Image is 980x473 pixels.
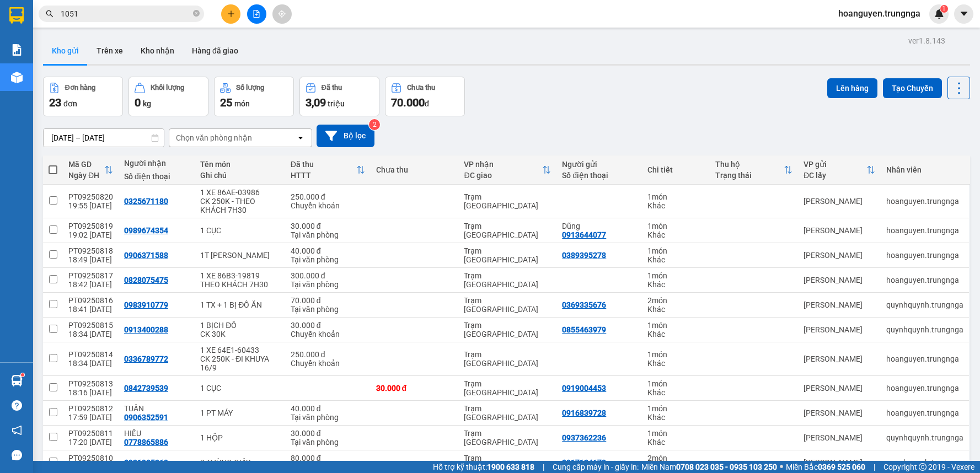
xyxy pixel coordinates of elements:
div: 0369335676 [562,300,606,309]
div: 18:42 [DATE] [68,280,113,289]
div: 2 món [647,454,704,463]
div: Khác [647,388,704,397]
div: Khác [647,359,704,368]
button: Đơn hàng23đơn [43,77,123,116]
div: Trạm [GEOGRAPHIC_DATA] [464,246,551,264]
div: Tên món [200,160,279,169]
div: CK 30K [200,330,279,338]
div: 0937362236 [562,433,606,442]
img: logo-vxr [9,7,24,24]
svg: open [296,133,305,142]
div: Chuyển khoản [291,330,365,338]
div: 1 món [647,222,704,230]
div: Đã thu [322,84,342,92]
span: Cung cấp máy in - giấy in: [553,461,639,473]
div: 0855463979 [562,325,606,334]
span: hoanguyen.trungnga [829,7,929,20]
div: 80.000 đ [291,454,365,463]
div: 18:34 [DATE] [68,330,113,338]
div: Trạm [GEOGRAPHIC_DATA] [464,429,551,447]
div: quynhquynh.trungnga [886,433,963,442]
div: 30.000 đ [291,222,365,230]
div: 1 món [647,321,704,330]
div: 1 BỊCH ĐỒ [200,321,279,330]
div: PT09250814 [68,350,113,359]
span: món [234,99,250,108]
button: Khối lượng0kg [128,77,208,116]
div: hoanguyen.trungnga [886,409,963,417]
button: Tạo Chuyến [883,78,942,98]
strong: 0369 525 060 [818,463,865,471]
div: 1 XE 64E1-60433 [200,346,279,354]
span: caret-down [959,9,969,19]
button: Bộ lọc [317,125,374,147]
sup: 2 [369,119,380,130]
div: 0336789772 [124,354,168,363]
div: 0906371588 [124,251,168,260]
div: PT09250815 [68,321,113,330]
span: plus [227,10,235,18]
div: 1 món [647,350,704,359]
div: 40.000 đ [291,246,365,255]
img: warehouse-icon [11,375,23,386]
div: Mã GD [68,160,104,169]
div: 0325671180 [124,197,168,206]
th: Toggle SortBy [63,155,119,185]
div: Trạm [GEOGRAPHIC_DATA] [464,222,551,239]
div: hoanguyen.trungnga [886,354,963,363]
div: Trạm [GEOGRAPHIC_DATA] [464,379,551,397]
div: 18:41 [DATE] [68,305,113,314]
div: 19:55 [DATE] [68,201,113,210]
div: 70.000 đ [291,296,365,305]
div: Chọn văn phòng nhận [176,132,252,143]
div: [PERSON_NAME] [804,433,875,442]
div: 40.000 đ [291,404,365,413]
button: Kho gửi [43,37,88,64]
div: [PERSON_NAME] [804,251,875,260]
div: Ngày ĐH [68,171,104,180]
div: PT09250811 [68,429,113,438]
span: Miền Bắc [786,461,865,473]
div: 1T THANH LONG [200,251,279,260]
div: PT09250813 [68,379,113,388]
div: 1 CỤC [200,384,279,393]
div: 1 món [647,429,704,438]
div: Khác [647,330,704,338]
input: Select a date range. [44,129,164,147]
span: 70.000 [391,96,425,109]
div: 1 món [647,192,704,201]
div: quynhquynh.trungnga [886,325,963,334]
button: caret-down [954,4,973,24]
div: [PERSON_NAME] [804,300,875,309]
div: 17:20 [DATE] [68,438,113,447]
div: hoanguyen.trungnga [886,384,963,393]
div: Khác [647,438,704,447]
div: Chuyển khoản [291,359,365,368]
div: PT09250820 [68,192,113,201]
div: Đã thu [291,160,356,169]
button: file-add [247,4,266,24]
div: Số lượng [236,84,264,92]
span: | [874,461,875,473]
div: [PERSON_NAME] [804,276,875,284]
div: 1 món [647,271,704,280]
span: search [46,10,53,18]
div: Trạm [GEOGRAPHIC_DATA] [464,296,551,314]
div: 0913400288 [124,325,168,334]
span: notification [12,425,22,436]
div: 0842739539 [124,384,168,393]
span: kg [143,99,151,108]
div: ĐC giao [464,171,542,180]
div: 0989674354 [124,226,168,235]
div: hoanguyen.trungnga [886,197,963,206]
div: Nhân viên [886,165,963,174]
div: Trạm [GEOGRAPHIC_DATA] [464,404,551,422]
span: file-add [253,10,260,18]
div: quynhquynh.trungnga [886,458,963,467]
button: Trên xe [88,37,132,64]
div: PT09250812 [68,404,113,413]
div: 1 món [647,246,704,255]
button: Kho nhận [132,37,183,64]
button: plus [221,4,240,24]
div: [PERSON_NAME] [804,458,875,467]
